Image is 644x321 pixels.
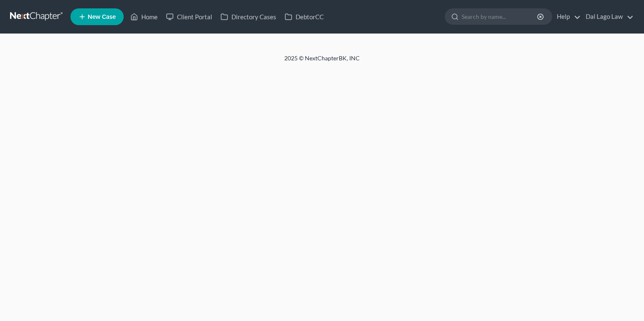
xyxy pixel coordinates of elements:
a: Home [126,9,162,24]
input: Search by name... [462,9,538,24]
span: New Case [88,14,116,20]
div: 2025 © NextChapterBK, INC [83,54,561,69]
a: DebtorCC [280,9,328,24]
a: Client Portal [162,9,216,24]
a: Help [553,9,581,24]
a: Directory Cases [216,9,280,24]
a: Dal Lago Law [582,9,634,24]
